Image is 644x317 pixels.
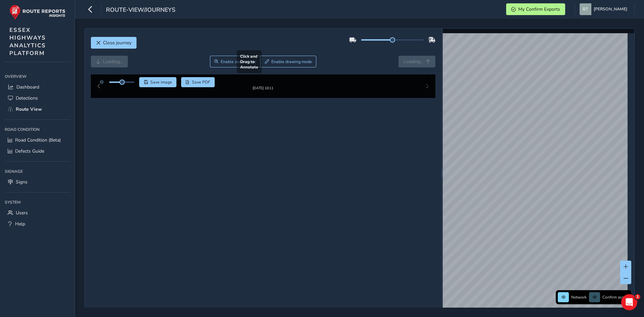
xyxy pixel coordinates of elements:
[181,77,215,87] button: PDF
[5,166,70,176] div: Signage
[518,6,560,12] span: My Confirm Exports
[594,3,627,15] span: [PERSON_NAME]
[5,218,70,229] a: Help
[5,146,70,157] a: Defects Guide
[9,5,65,20] img: rr logo
[103,40,131,46] span: Close journey
[5,71,70,82] div: Overview
[15,148,44,154] span: Defects Guide
[5,82,70,93] a: Dashboard
[243,91,283,96] div: [DATE] 10:11
[5,176,70,188] a: Signs
[192,80,210,85] span: Save PDF
[271,59,312,64] span: Enable drawing mode
[506,3,565,15] button: My Confirm Exports
[15,221,25,227] span: Help
[580,3,630,15] button: [PERSON_NAME]
[210,56,261,67] button: Zoom
[16,95,38,101] span: Detections
[5,93,70,104] a: Detections
[16,210,28,216] span: Users
[139,77,176,87] button: Save
[221,59,256,64] span: Enable zoom mode
[150,80,172,85] span: Save image
[5,135,70,146] a: Road Condition (Beta)
[16,106,42,112] span: Route View
[91,37,137,49] button: Close journey
[621,294,637,310] iframe: Intercom live chat
[243,85,283,91] img: Thumbnail frame
[5,207,70,218] a: Users
[635,294,640,300] span: 1
[15,137,61,143] span: Road Condition (Beta)
[106,6,175,15] span: route-view/journeys
[602,295,629,300] span: Confirm assets
[9,26,46,57] span: ESSEX HIGHWAYS ANALYTICS PLATFORM
[571,295,587,300] span: Network
[580,3,591,15] img: diamond-layout
[5,197,70,207] div: System
[5,104,70,115] a: Route View
[16,84,39,90] span: Dashboard
[16,179,28,185] span: Signs
[5,124,70,135] div: Road Condition
[260,56,316,67] button: Draw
